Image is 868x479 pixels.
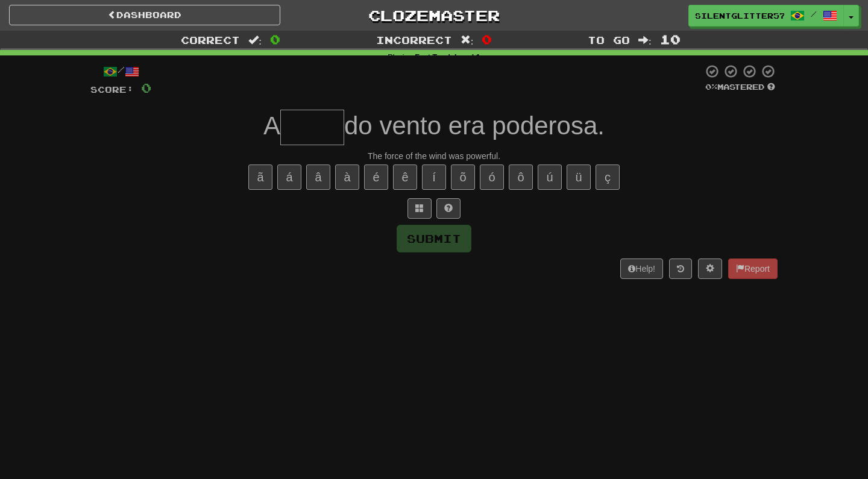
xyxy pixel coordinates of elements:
button: ü [567,164,591,190]
span: 10 [660,32,681,46]
span: SilentGlitter5787 [695,10,784,21]
a: Clozemaster [298,5,570,26]
span: : [638,35,652,45]
button: ã [248,164,272,190]
div: The force of the wind was powerful. [90,150,778,162]
span: Incorrect [376,34,452,46]
a: SilentGlitter5787 / [688,5,844,27]
button: Switch sentence to multiple choice alt+p [407,198,432,219]
a: Dashboard [9,5,280,25]
span: A [263,111,280,140]
button: á [277,164,301,190]
div: Mastered [703,82,778,93]
span: / [811,10,817,18]
button: â [306,164,330,190]
span: do vento era poderosa. [344,111,605,140]
button: ç [596,164,620,190]
button: Single letter hint - you only get 1 per sentence and score half the points! alt+h [436,198,461,219]
div: / [90,64,151,79]
button: ê [393,164,417,190]
strong: Fast Track Level 1 [415,53,480,61]
span: : [461,35,474,45]
button: Round history (alt+y) [669,258,692,279]
span: Score: [90,84,134,95]
span: Correct [181,34,240,46]
span: 0 [270,32,280,46]
button: Help! [620,258,663,279]
button: ó [480,164,504,190]
span: To go [588,34,630,46]
span: 0 [482,32,492,46]
span: 0 [141,80,151,95]
button: Report [728,258,778,279]
button: í [422,164,446,190]
button: Submit [397,225,471,252]
button: õ [451,164,475,190]
button: é [364,164,388,190]
span: : [248,35,262,45]
button: à [335,164,359,190]
button: ô [509,164,533,190]
button: ú [538,164,562,190]
span: 0 % [705,82,717,92]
